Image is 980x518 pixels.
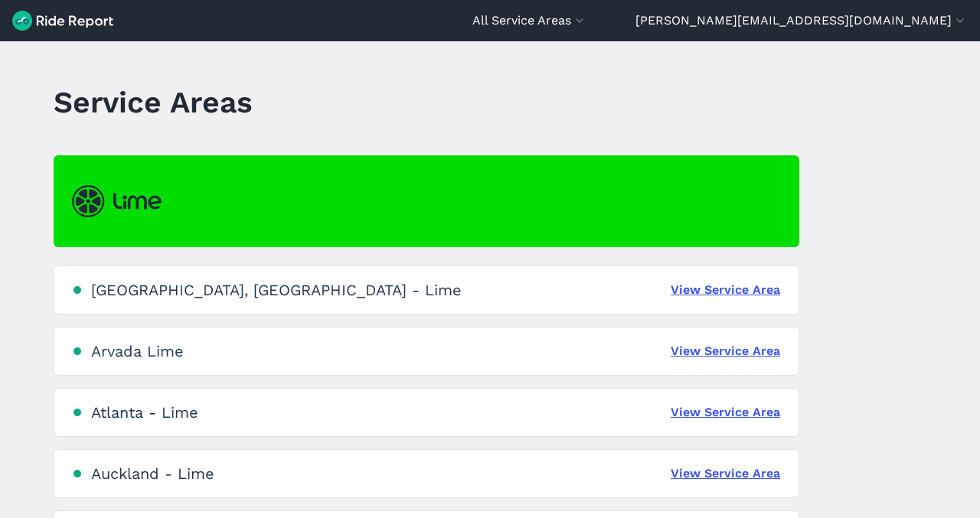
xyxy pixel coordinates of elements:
[91,342,184,360] div: Arvada Lime
[91,403,198,422] div: Atlanta - Lime
[671,281,780,299] a: View Service Area
[54,81,253,123] h1: Service Areas
[72,185,162,217] img: Lime
[635,11,968,30] button: [PERSON_NAME][EMAIL_ADDRESS][DOMAIN_NAME]
[91,281,462,299] div: [GEOGRAPHIC_DATA], [GEOGRAPHIC_DATA] - Lime
[671,464,780,483] a: View Service Area
[671,342,780,360] a: View Service Area
[472,11,587,30] button: All Service Areas
[12,11,113,31] img: Ride Report
[671,403,780,422] a: View Service Area
[91,464,214,483] div: Auckland - Lime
